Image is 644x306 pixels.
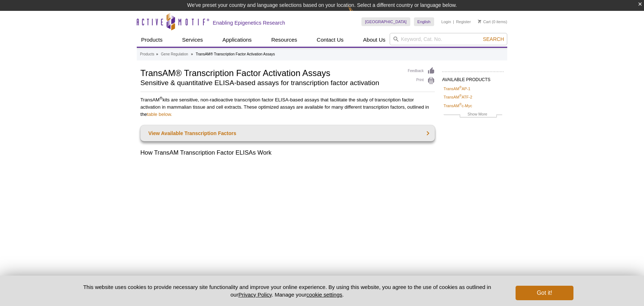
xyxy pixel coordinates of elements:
[140,67,401,78] h1: TransAM® Transcription Factor Activation Assays
[444,111,502,119] a: Show More
[161,51,188,58] a: Gene Regulation
[140,125,435,141] a: View Available Transcription Factors
[140,148,435,157] h2: How TransAM Transcription Factor ELISAs Work
[459,102,462,106] sup: ®
[442,71,504,84] h2: AVAILABLE PRODUCTS
[444,102,472,109] a: TransAM®c-Myc
[147,112,172,117] a: table below.
[218,33,256,47] a: Applications
[359,33,390,47] a: About Us
[312,33,348,47] a: Contact Us
[408,67,435,75] a: Feedback
[441,19,451,24] a: Login
[459,94,462,98] sup: ®
[191,52,193,56] li: »
[140,96,435,118] p: TransAM kits are sensitive, non-radioactive transcription factor ELISA-based assays that facilita...
[71,283,504,298] p: This website uses cookies to provide necessary site functionality and improve your online experie...
[137,33,167,47] a: Products
[478,20,481,23] img: Your Cart
[414,17,434,26] a: English
[213,20,285,26] h2: Enabling Epigenetics Research
[516,286,573,300] button: Got it!
[140,51,154,58] a: Products
[196,52,275,56] li: TransAM® Transcription Factor Activation Assays
[453,17,454,26] li: |
[444,85,470,92] a: TransAM®AP-1
[178,33,207,47] a: Services
[267,33,302,47] a: Resources
[478,19,491,24] a: Cart
[140,80,401,86] h2: Sensitive & quantitative ELISA-based assays for transcription factor activation
[483,36,504,42] span: Search
[238,292,272,298] a: Privacy Policy
[390,33,507,45] input: Keyword, Cat. No.
[478,17,507,26] li: (0 items)
[306,292,342,298] button: cookie settings
[160,96,162,100] sup: ®
[348,5,367,22] img: Change Here
[361,17,410,26] a: [GEOGRAPHIC_DATA]
[408,77,435,85] a: Print
[156,52,158,56] li: »
[481,36,506,42] button: Search
[456,19,471,24] a: Register
[459,85,462,89] sup: ®
[444,94,472,100] a: TransAM®ATF-2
